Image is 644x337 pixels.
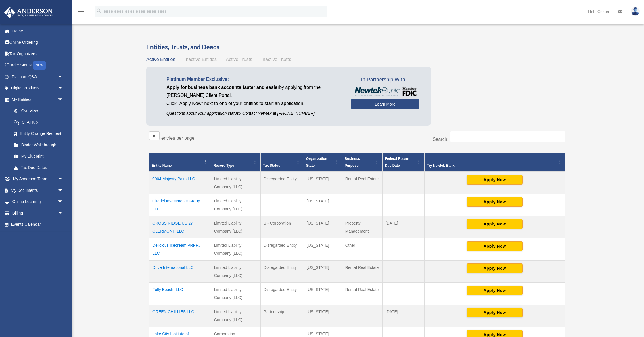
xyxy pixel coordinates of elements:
[433,137,448,142] label: Search:
[4,219,72,230] a: Events Calendar
[342,153,382,172] th: Business Purpose: Activate to sort
[166,83,342,99] p: by applying from the [PERSON_NAME] Client Portal.
[4,25,72,37] a: Home
[304,238,342,260] td: [US_STATE]
[304,260,342,282] td: [US_STATE]
[146,43,568,51] h3: Entities, Trusts, and Deeds
[342,260,382,282] td: Rental Real Estate
[342,282,382,305] td: Rental Real Estate
[304,172,342,194] td: [US_STATE]
[351,75,419,85] span: In Partnership With...
[351,99,419,109] a: Learn More
[57,94,69,106] span: arrow_drop_down
[33,61,46,70] div: NEW
[342,216,382,238] td: Property Management
[304,153,342,172] th: Organization State: Activate to sort
[78,10,85,15] a: menu
[8,105,66,117] a: Overview
[166,75,342,83] p: Platinum Member Exclusive:
[382,153,424,172] th: Federal Return Due Date: Activate to sort
[260,238,304,260] td: Disregarded Entity
[4,173,72,185] a: My Anderson Teamarrow_drop_down
[382,305,424,327] td: [DATE]
[149,153,211,172] th: Entity Name: Activate to invert sorting
[4,37,72,48] a: Online Ordering
[260,305,304,327] td: Partnership
[78,8,85,15] i: menu
[4,60,72,71] a: Order StatusNEW
[345,157,360,168] span: Business Purpose
[211,238,260,260] td: Limited Liability Company (LLC)
[4,196,72,208] a: Online Learningarrow_drop_down
[304,282,342,305] td: [US_STATE]
[96,8,102,14] i: search
[262,57,291,62] span: Inactive Trusts
[57,196,69,208] span: arrow_drop_down
[57,207,69,219] span: arrow_drop_down
[467,286,523,295] button: Apply Now
[4,48,72,60] a: Tax Organizers
[382,216,424,238] td: [DATE]
[152,164,172,168] span: Entity Name
[424,153,565,172] th: Try Newtek Bank : Activate to sort
[260,172,304,194] td: Disregarded Entity
[354,87,417,96] img: NewtekBankLogoSM.png
[8,139,69,151] a: Binder Walkthrough
[467,175,523,185] button: Apply Now
[166,99,342,108] p: Click "Apply Now" next to one of your entities to start an application.
[4,94,69,105] a: My Entitiesarrow_drop_down
[211,194,260,216] td: Limited Liability Company (LLC)
[214,164,234,168] span: Record Type
[211,260,260,282] td: Limited Liability Company (LLC)
[8,128,69,139] a: Entity Change Request
[260,153,304,172] th: Tax Status: Activate to sort
[211,305,260,327] td: Limited Liability Company (LLC)
[4,207,72,219] a: Billingarrow_drop_down
[4,71,72,83] a: Platinum Q&Aarrow_drop_down
[427,162,556,169] div: Try Newtek Bank
[304,194,342,216] td: [US_STATE]
[226,57,252,62] span: Active Trusts
[467,263,523,273] button: Apply Now
[211,172,260,194] td: Limited Liability Company (LLC)
[467,219,523,229] button: Apply Now
[185,57,217,62] span: Inactive Entities
[57,71,69,83] span: arrow_drop_down
[149,194,211,216] td: Citadel Investments Group LLC
[149,172,211,194] td: 9004 Majesty Palm LLC
[8,162,69,173] a: Tax Due Dates
[260,260,304,282] td: Disregarded Entity
[161,136,195,141] label: entries per page
[4,83,72,94] a: Digital Productsarrow_drop_down
[304,305,342,327] td: [US_STATE]
[166,85,279,90] span: Apply for business bank accounts faster and easier
[304,216,342,238] td: [US_STATE]
[166,110,342,117] p: Questions about your application status? Contact Newtek at [PHONE_NUMBER]
[57,83,69,94] span: arrow_drop_down
[306,157,327,168] span: Organization State
[342,172,382,194] td: Rental Real Estate
[260,216,304,238] td: S - Corporation
[8,116,69,128] a: CTA Hub
[57,173,69,185] span: arrow_drop_down
[3,7,55,18] img: Anderson Advisors Platinum Portal
[342,238,382,260] td: Other
[57,185,69,196] span: arrow_drop_down
[385,157,409,168] span: Federal Return Due Date
[211,216,260,238] td: Limited Liability Company (LLC)
[263,164,280,168] span: Tax Status
[146,57,175,62] span: Active Entities
[260,282,304,305] td: Disregarded Entity
[467,197,523,207] button: Apply Now
[149,238,211,260] td: Delicious Icecream PRPR, LLC
[149,216,211,238] td: CROSS RIDGE US 27 CLERMONT, LLC
[8,151,69,162] a: My Blueprint
[211,153,260,172] th: Record Type: Activate to sort
[4,185,72,196] a: My Documentsarrow_drop_down
[149,260,211,282] td: Drive International LLC
[211,282,260,305] td: Limited Liability Company (LLC)
[467,241,523,251] button: Apply Now
[149,282,211,305] td: Folly Beach, LLC
[149,305,211,327] td: GREEN CHILLIES LLC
